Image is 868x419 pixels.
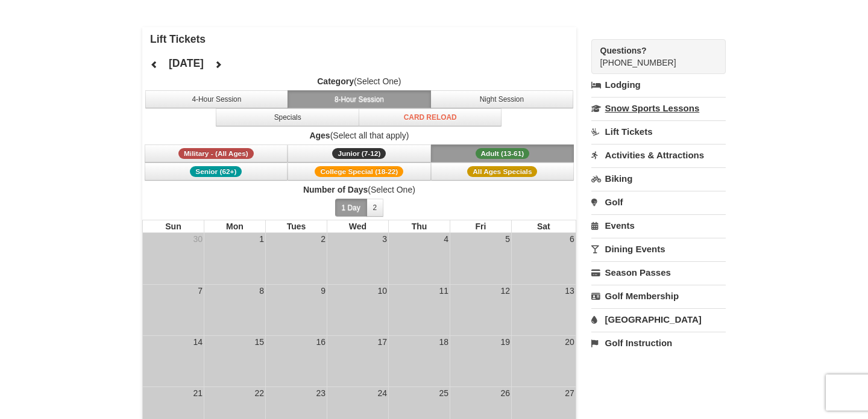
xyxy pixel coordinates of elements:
div: 26 [499,387,511,399]
button: Card Reload [359,108,502,126]
button: Night Session [430,90,574,108]
a: Lodging [591,74,726,96]
div: 23 [315,387,327,399]
a: Activities & Attractions [591,144,726,166]
th: Mon [204,220,265,233]
a: Season Passes [591,261,726,284]
div: 25 [438,387,450,399]
div: 15 [253,336,265,348]
div: 21 [192,387,204,399]
div: 1 [258,233,265,245]
div: 16 [315,336,327,348]
strong: Ages [309,131,330,140]
th: Wed [327,220,388,233]
button: Specials [216,108,359,126]
div: 2 [319,233,327,245]
button: Senior (62+) [145,163,288,181]
th: Tues [265,220,327,233]
div: 11 [438,285,450,297]
button: Adult (13-61) [431,144,574,163]
strong: Category [317,76,354,86]
a: Golf Membership [591,285,726,307]
div: 22 [253,387,265,399]
a: Golf Instruction [591,332,726,354]
div: 17 [376,336,388,348]
a: Golf [591,191,726,213]
div: 30 [192,233,204,245]
th: Thu [388,220,450,233]
div: 19 [499,336,511,348]
div: 3 [381,233,388,245]
strong: Number of Days [303,185,368,194]
a: Events [591,214,726,237]
div: 4 [442,233,450,245]
strong: Questions? [600,46,647,55]
th: Sun [142,220,204,233]
button: 4-Hour Session [145,90,289,108]
div: 9 [319,285,327,297]
div: 7 [197,285,204,297]
button: Military - (All Ages) [145,144,288,163]
div: 14 [192,336,204,348]
span: Adult (13-61) [476,148,530,159]
button: 8-Hour Session [288,90,431,108]
label: (Select One) [142,75,576,87]
h4: Lift Tickets [150,33,576,45]
span: Military - (All Ages) [178,148,254,159]
div: 13 [564,285,576,297]
a: [GEOGRAPHIC_DATA] [591,308,726,331]
div: 6 [568,233,576,245]
span: College Special (18-22) [315,166,403,177]
a: Snow Sports Lessons [591,97,726,119]
div: 18 [438,336,450,348]
a: Biking [591,167,726,190]
div: 27 [564,387,576,399]
button: 1 Day [335,199,367,217]
button: Junior (7-12) [288,144,431,163]
div: 20 [564,336,576,348]
div: 24 [376,387,388,399]
div: 10 [376,285,388,297]
button: All Ages Specials [431,163,574,181]
div: 8 [258,285,265,297]
label: (Select all that apply) [142,129,576,141]
button: 2 [366,199,384,217]
th: Sat [511,220,576,233]
th: Fri [450,220,511,233]
button: College Special (18-22) [288,163,431,181]
a: Lift Tickets [591,120,726,143]
div: 5 [504,233,511,245]
a: Dining Events [591,238,726,260]
h4: [DATE] [169,57,204,69]
label: (Select One) [142,184,576,196]
div: 12 [499,285,511,297]
span: [PHONE_NUMBER] [600,45,704,67]
span: Junior (7-12) [332,148,386,159]
span: Senior (62+) [190,166,242,177]
span: All Ages Specials [467,166,537,177]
